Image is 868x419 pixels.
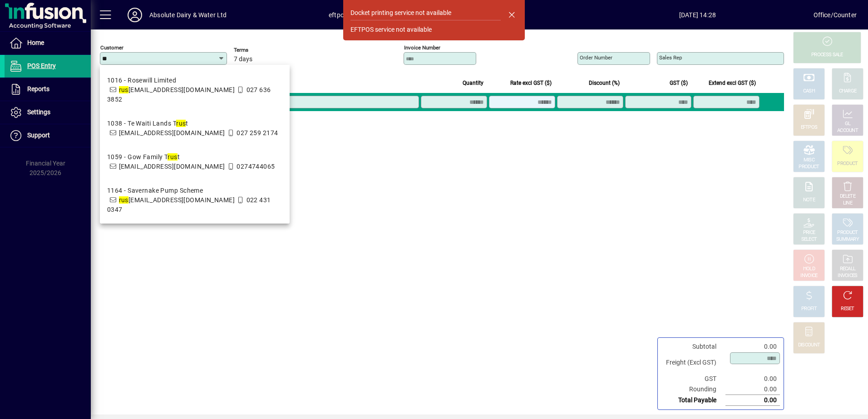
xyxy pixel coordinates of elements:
span: Quantity [463,78,483,88]
mat-label: Customer [100,44,123,51]
mat-option: 1016 - Rosewill Limited [100,68,290,112]
td: Rounding [661,384,725,395]
span: [EMAIL_ADDRESS][DOMAIN_NAME] [119,163,225,170]
td: 0.00 [725,395,780,406]
div: PRICE [803,229,815,236]
div: ACCOUNT [837,127,858,134]
div: SELECT [801,236,817,243]
span: [EMAIL_ADDRESS][DOMAIN_NAME] [119,129,225,136]
div: DISCOUNT [798,342,820,349]
td: GST [661,374,725,384]
div: NOTE [803,197,815,204]
div: CHARGE [839,88,857,95]
mat-label: Order number [580,54,612,61]
span: eftpos2 [329,8,351,22]
span: [EMAIL_ADDRESS][DOMAIN_NAME] [119,86,235,93]
div: 1016 - Rosewill Limited [107,76,282,85]
div: LINE [843,200,852,207]
div: HOLD [803,266,815,273]
span: Home [27,39,44,46]
span: Terms [234,47,288,53]
a: Reports [5,78,91,101]
span: [EMAIL_ADDRESS][DOMAIN_NAME] [119,196,235,204]
a: Settings [5,101,91,124]
td: 0.00 [725,384,780,395]
span: Discount (%) [589,78,620,88]
div: INVOICE [800,273,817,279]
span: Extend excl GST ($) [709,78,756,88]
div: Office/Counter [814,8,857,22]
span: 7 days [234,56,252,63]
em: rus [119,196,128,204]
div: DELETE [840,193,855,200]
mat-option: 1038 - Te Waiti Lands Trust [100,112,290,145]
div: PROFIT [801,306,817,312]
div: SUMMARY [836,236,859,243]
div: MISC [804,157,814,164]
span: Support [27,132,50,139]
mat-label: Invoice number [404,44,440,51]
mat-label: Sales rep [659,54,682,61]
td: Freight (Excl GST) [661,352,725,374]
span: [DATE] 14:28 [582,8,813,22]
span: Reports [27,85,49,93]
div: PRODUCT [837,161,858,167]
div: 1038 - Te Waiti Lands T t [107,119,278,128]
span: 027 259 2174 [237,129,278,136]
div: RESET [841,306,854,312]
div: PROCESS SALE [811,52,843,58]
mat-option: 1059 - Gow Family Trust [100,145,290,179]
div: 1059 - Gow Family T t [107,152,275,162]
div: Absolute Dairy & Water Ltd [149,8,227,22]
div: GL [845,121,851,127]
div: EFTPOS [801,124,818,131]
span: GST ($) [670,78,688,88]
div: PRODUCT [837,229,858,236]
div: EFTPOS service not available [350,25,432,34]
span: POS Entry [27,62,56,69]
td: 0.00 [725,341,780,352]
button: Profile [120,7,149,23]
em: rus [176,120,186,127]
em: rus [168,153,177,161]
mat-option: 1178 - Takuira Trust [100,222,290,255]
div: INVOICES [838,273,857,279]
div: 1164 - Savernake Pump Scheme [107,186,282,195]
em: rus [119,86,128,93]
div: RECALL [840,266,856,273]
a: Support [5,124,91,147]
td: Subtotal [661,341,725,352]
span: Settings [27,108,50,116]
td: Total Payable [661,395,725,406]
div: CASH [803,88,815,95]
span: 0274744065 [237,163,275,170]
span: Rate excl GST ($) [510,78,552,88]
mat-option: 1164 - Savernake Pump Scheme [100,179,290,222]
td: 0.00 [725,374,780,384]
a: Home [5,32,91,54]
div: PRODUCT [799,164,819,171]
